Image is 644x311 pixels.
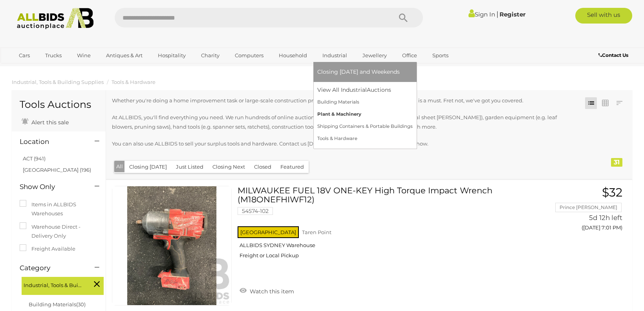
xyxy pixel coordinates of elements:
[196,49,225,62] a: Charity
[40,49,67,62] a: Trucks
[29,301,86,307] a: Building Materials(30)
[124,161,172,173] button: Closing [DATE]
[317,49,352,62] a: Industrial
[20,99,98,110] h1: Tools Auctions
[112,79,156,85] a: Tools & Hardware
[20,200,98,218] label: Items in ALLBIDS Warehouses
[14,62,80,75] a: [GEOGRAPHIC_DATA]
[248,288,294,295] span: Watch this item
[72,49,96,62] a: Wine
[238,285,296,296] a: Watch this item
[112,96,578,105] p: Whether you're doing a home improvement task or large-scale construction project, using the right...
[249,161,276,173] button: Closed
[12,79,104,85] a: Industrial, Tools & Building Supplies
[29,119,69,126] span: Alert this sale
[611,158,622,167] div: 31
[357,49,392,62] a: Jewellery
[551,186,624,235] a: $32 Prince [PERSON_NAME] 5d 12h left ([DATE] 7:01 PM)
[384,8,423,27] button: Search
[496,10,498,18] span: |
[230,49,269,62] a: Computers
[23,167,91,173] a: [GEOGRAPHIC_DATA] (196)
[14,49,35,62] a: Cars
[76,301,86,307] span: (30)
[112,113,578,131] p: At ALLBIDS, you'll find everything you need. We run hundreds of online auctions for power tools (...
[24,279,82,290] span: Industrial, Tools & Building Supplies
[20,183,83,191] h4: Show Only
[598,52,628,58] b: Contact Us
[397,49,422,62] a: Office
[20,264,83,272] h4: Category
[23,155,46,162] a: ACT (941)
[499,11,525,18] a: Register
[171,161,208,173] button: Just Listed
[468,11,495,18] a: Sign In
[114,161,125,172] button: All
[208,161,250,173] button: Closing Next
[20,222,98,241] label: Warehouse Direct - Delivery Only
[575,8,632,24] a: Sell with us
[153,49,191,62] a: Hospitality
[598,51,630,60] a: Contact Us
[20,244,75,253] label: Freight Available
[243,186,539,265] a: MILWAUKEE FUEL 18V ONE-KEY High Torque Impact Wrench (M18ONEFHIWF12) 54574-102 [GEOGRAPHIC_DATA] ...
[276,161,309,173] button: Featured
[427,49,454,62] a: Sports
[274,49,312,62] a: Household
[13,8,98,29] img: Allbids.com.au
[602,185,622,200] span: $32
[101,49,148,62] a: Antiques & Art
[20,138,83,145] h4: Location
[112,139,578,148] p: You can also use ALLBIDS to sell your surplus tools and hardware. Contact us [DATE] via email, ch...
[20,116,71,127] a: Alert this sale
